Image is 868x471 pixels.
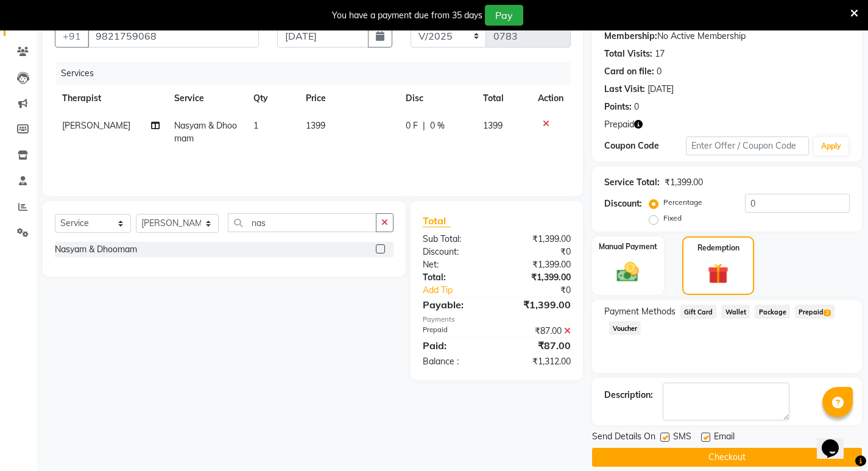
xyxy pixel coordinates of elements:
[604,389,653,402] div: Description:
[56,62,580,85] div: Services
[55,85,167,112] th: Therapist
[604,83,645,96] div: Last Visit:
[604,48,652,60] div: Total Visits:
[604,305,676,318] span: Payment Methods
[88,24,259,48] input: Search by Name/Mobile/Email/Code
[414,297,496,312] div: Payable:
[496,297,579,312] div: ₹1,399.00
[496,325,579,338] div: ₹87.00
[423,214,451,227] span: Total
[604,197,642,210] div: Discount:
[228,213,376,232] input: Search or Scan
[246,85,299,112] th: Qty
[55,243,137,256] div: Nasyam & Dhoomam
[406,119,418,132] span: 0 F
[634,101,639,113] div: 0
[483,120,503,131] span: 1399
[721,305,750,319] span: Wallet
[697,243,739,253] label: Redemption
[167,85,246,112] th: Service
[476,85,530,112] th: Total
[55,24,89,48] button: +91
[414,338,496,353] div: Paid:
[174,120,237,144] span: Nasyam & Dhoomam
[253,120,258,131] span: 1
[531,85,571,112] th: Action
[332,9,482,22] div: You have a payment due from 35 days
[714,430,735,445] span: Email
[604,30,657,43] div: Membership:
[663,213,682,224] label: Fixed
[599,241,657,252] label: Manual Payment
[604,65,654,78] div: Card on file:
[414,246,496,258] div: Discount:
[496,271,579,284] div: ₹1,399.00
[414,325,496,338] div: Prepaid
[398,85,476,112] th: Disc
[414,355,496,368] div: Balance :
[414,258,496,271] div: Net:
[655,48,665,60] div: 17
[485,5,523,26] button: Pay
[824,310,830,317] span: 2
[647,83,674,96] div: [DATE]
[686,136,809,155] input: Enter Offer / Coupon Code
[496,233,579,246] div: ₹1,399.00
[680,305,717,319] span: Gift Card
[430,119,445,132] span: 0 %
[414,233,496,246] div: Sub Total:
[496,258,579,271] div: ₹1,399.00
[663,197,702,208] label: Percentage
[604,101,632,113] div: Points:
[657,65,662,78] div: 0
[701,261,735,287] img: _gift.svg
[609,321,641,335] span: Voucher
[592,448,862,467] button: Checkout
[604,30,850,43] div: No Active Membership
[604,140,686,152] div: Coupon Code
[496,338,579,353] div: ₹87.00
[414,284,510,297] a: Add Tip
[496,246,579,258] div: ₹0
[423,314,571,325] div: Payments
[306,120,325,131] span: 1399
[817,422,856,459] iframe: chat widget
[610,260,646,285] img: _cash.svg
[795,305,834,319] span: Prepaid
[62,120,130,131] span: [PERSON_NAME]
[814,137,849,155] button: Apply
[423,119,425,132] span: |
[592,430,655,445] span: Send Details On
[673,430,691,445] span: SMS
[298,85,398,112] th: Price
[665,176,703,189] div: ₹1,399.00
[414,271,496,284] div: Total:
[755,305,790,319] span: Package
[604,118,634,131] span: Prepaid
[496,355,579,368] div: ₹1,312.00
[510,284,580,297] div: ₹0
[604,176,660,189] div: Service Total:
